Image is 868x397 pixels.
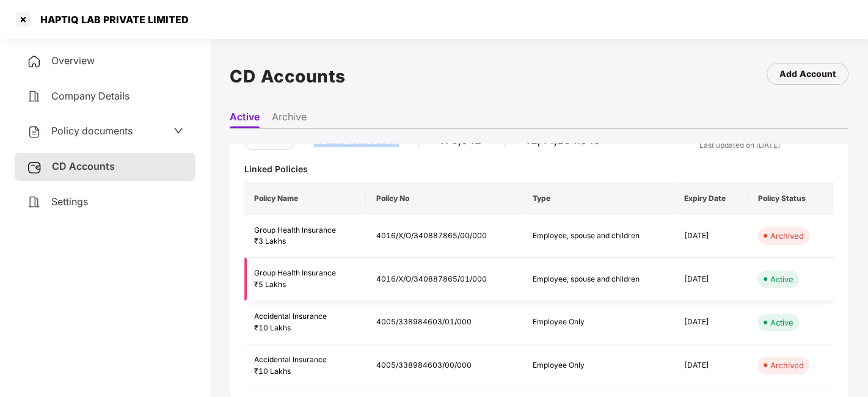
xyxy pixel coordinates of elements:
img: svg+xml;base64,PHN2ZyB3aWR0aD0iMjUiIGhlaWdodD0iMjQiIHZpZXdCb3g9IjAgMCAyNSAyNCIgZmlsbD0ibm9uZSIgeG... [27,160,42,175]
img: svg+xml;base64,PHN2ZyB4bWxucz0iaHR0cDovL3d3dy53My5vcmcvMjAwMC9zdmciIHdpZHRoPSIyNCIgaGVpZ2h0PSIyNC... [27,54,42,69]
span: CD Accounts [52,160,115,172]
div: Employee, spouse and children [532,230,665,242]
div: Archived [770,230,803,242]
th: Expiry Date [674,182,748,215]
div: Accidental Insurance [254,311,356,322]
div: HAPTIQ LAB PRIVATE LIMITED [33,13,189,26]
td: 4016/X/O/340887865/00/000 [366,215,522,258]
img: svg+xml;base64,PHN2ZyB4bWxucz0iaHR0cDovL3d3dy53My5vcmcvMjAwMC9zdmciIHdpZHRoPSIyNCIgaGVpZ2h0PSIyNC... [27,195,42,209]
li: Active [230,111,260,128]
div: Accidental Insurance [254,354,356,366]
div: Archived [770,359,803,371]
span: down [173,126,183,136]
div: Group Health Insurance [254,225,356,236]
td: [DATE] [674,344,748,388]
div: Active [770,316,793,329]
span: ₹10 Lakhs [254,323,291,332]
div: Group Health Insurance [254,268,356,279]
img: svg+xml;base64,PHN2ZyB4bWxucz0iaHR0cDovL3d3dy53My5vcmcvMjAwMC9zdmciIHdpZHRoPSIyNCIgaGVpZ2h0PSIyNC... [27,125,42,139]
div: Last updated on [DATE] [699,139,834,151]
h1: CD Accounts [230,63,346,90]
th: Type [522,182,674,215]
div: Employee Only [532,316,665,328]
div: Linked Policies [244,163,834,175]
span: Policy documents [51,125,133,137]
div: Add Account [779,67,836,81]
span: ₹5 Lakhs [254,280,286,289]
td: 4005/338984603/01/000 [366,301,522,344]
td: 4005/338984603/00/000 [366,344,522,388]
li: Archive [272,111,307,128]
th: Policy Status [748,182,834,215]
span: Overview [51,54,95,67]
div: Active [770,273,793,285]
div: Employee, spouse and children [532,274,665,285]
span: Settings [51,195,88,208]
th: Policy Name [244,182,366,215]
th: Policy No [366,182,522,215]
span: Company Details [51,90,129,102]
td: [DATE] [674,215,748,258]
td: 4016/X/O/340887865/01/000 [366,258,522,301]
td: [DATE] [674,258,748,301]
div: Employee Only [532,360,665,371]
span: ₹10 Lakhs [254,366,291,376]
span: ₹3 Lakhs [254,236,286,246]
img: svg+xml;base64,PHN2ZyB4bWxucz0iaHR0cDovL3d3dy53My5vcmcvMjAwMC9zdmciIHdpZHRoPSIyNCIgaGVpZ2h0PSIyNC... [27,89,42,104]
td: [DATE] [674,301,748,344]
